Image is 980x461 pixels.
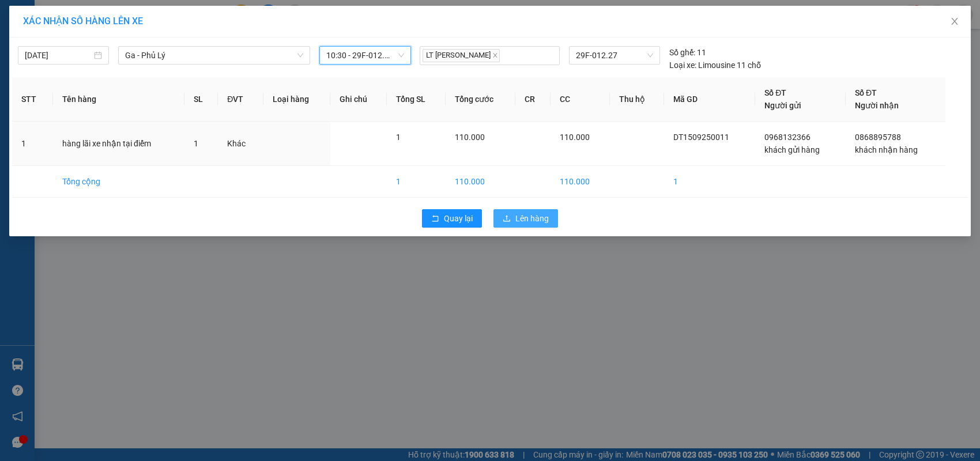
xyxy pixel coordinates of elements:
span: close [492,52,498,58]
span: DT1509250011 [673,133,729,142]
span: 1 [396,133,401,142]
th: Loại hàng [263,77,330,122]
span: DT1509250009 [108,77,177,89]
span: 110.000 [455,133,485,142]
span: 110.000 [560,133,590,142]
button: rollbackQuay lại [422,209,482,228]
th: Thu hộ [610,77,664,122]
span: Ga - Phủ Lý [125,47,303,64]
span: Số ĐT [855,88,877,97]
span: khách gửi hàng [764,145,820,154]
td: Khác [218,122,263,166]
span: Người gửi [764,101,801,110]
td: 1 [387,166,446,198]
th: CC [551,77,610,122]
th: Tổng cước [446,77,515,122]
span: Chuyển phát nhanh: [GEOGRAPHIC_DATA] - [GEOGRAPHIC_DATA] [7,50,107,90]
span: Quay lại [444,212,473,225]
td: 1 [664,166,755,198]
td: Tổng cộng [53,166,184,198]
th: Ghi chú [330,77,387,122]
span: Số ĐT [764,88,786,97]
th: SL [184,77,218,122]
span: close [950,17,959,26]
span: Số ghế: [669,46,695,59]
th: CR [515,77,551,122]
span: upload [503,214,511,224]
span: 29F-012.27 [576,47,653,64]
button: Close [938,6,971,38]
span: Người nhận [855,101,899,110]
span: rollback [431,214,439,224]
strong: CÔNG TY TNHH DỊCH VỤ DU LỊCH THỜI ĐẠI [10,9,104,47]
th: STT [12,77,53,122]
div: Limousine 11 chỗ [669,59,761,71]
div: 11 [669,46,706,59]
img: logo [4,41,6,100]
th: ĐVT [218,77,263,122]
span: LT [PERSON_NAME] [423,49,500,62]
button: uploadLên hàng [493,209,558,228]
span: down [297,52,304,59]
span: Loại xe: [669,59,696,71]
td: 110.000 [551,166,610,198]
th: Tên hàng [53,77,184,122]
th: Mã GD [664,77,755,122]
td: 1 [12,122,53,166]
span: 0968132366 [764,133,811,142]
span: Lên hàng [515,212,549,225]
span: khách nhận hàng [855,145,918,154]
td: 110.000 [446,166,515,198]
td: hàng lãi xe nhận tại điểm [53,122,184,166]
span: 1 [194,139,198,148]
span: 10:30 - 29F-012.27 [326,47,404,64]
input: 15/09/2025 [25,49,92,62]
span: 0868895788 [855,133,901,142]
span: XÁC NHẬN SỐ HÀNG LÊN XE [23,16,143,27]
th: Tổng SL [387,77,446,122]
